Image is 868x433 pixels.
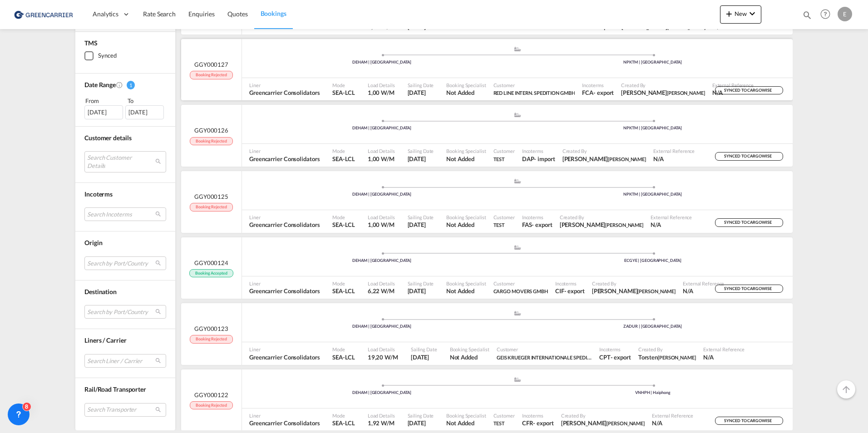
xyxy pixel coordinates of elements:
[368,287,395,295] span: 6,22 W/M
[522,148,555,154] span: Incoterms
[512,179,523,183] md-icon: assets/icons/custom/ship-fill.svg
[512,377,523,382] md-icon: assets/icons/custom/ship-fill.svg
[518,59,789,65] div: NPKTM | [GEOGRAPHIC_DATA]
[715,417,783,425] div: SYNCED TO CARGOWISE
[84,385,166,394] div: Rail/Road Transporter
[408,148,434,154] span: Sailing Date
[194,126,228,134] span: GGY000126
[194,325,228,333] span: GGY000123
[247,258,518,264] div: DEHAM | [GEOGRAPHIC_DATA]
[84,51,166,60] md-checkbox: Synced
[188,10,215,18] span: Enquiries
[84,106,123,119] div: [DATE]
[181,237,793,299] div: GGY000124 Booking Accepted assets/icons/custom/ship-fill.svgassets/icons/custom/roll-o-plane.svgP...
[493,280,548,287] span: Customer
[522,419,533,427] div: CFR
[560,221,643,229] span: Isabel Huebner
[683,280,724,287] span: External Reference
[181,105,793,167] div: GGY000126 Booking Rejected assets/icons/custom/ship-fill.svgassets/icons/custom/roll-o-plane.svgP...
[227,10,247,18] span: Quotes
[715,152,783,161] div: SYNCED TO CARGOWISE
[667,90,705,96] span: [PERSON_NAME]
[194,192,228,201] span: GGY000125
[493,287,548,295] span: CARGO MOVERS GMBH
[249,419,320,427] span: Greencarrier Consolidators
[493,420,505,426] span: TEST
[84,239,102,247] span: Origin
[84,190,113,198] span: Incoterms
[368,354,398,361] span: 19,20 W/M
[582,82,614,89] span: Incoterms
[249,412,320,419] span: Liner
[533,419,553,427] div: - export
[621,82,705,89] span: Created By
[143,10,176,18] span: Rate Search
[368,89,395,96] span: 1,00 W/M
[446,89,486,97] span: Not Added
[249,82,320,89] span: Liner
[564,287,585,295] div: - export
[84,39,98,47] span: TMS
[84,97,124,106] div: From
[181,171,793,233] div: GGY000125 Booking Rejected assets/icons/custom/ship-fill.svgassets/icons/custom/roll-o-plane.svgP...
[522,155,534,163] div: DAP
[446,221,486,229] span: Not Added
[332,280,355,287] span: Mode
[332,346,355,353] span: Mode
[561,412,645,419] span: Created By
[249,287,320,295] span: Greencarrier Consolidators
[838,7,852,21] div: E
[638,353,696,361] span: Torsten Sommer
[249,280,320,287] span: Liner
[446,287,486,295] span: Not Added
[712,82,754,89] span: External Reference
[93,10,118,19] span: Analytics
[592,280,676,287] span: Created By
[194,391,228,399] span: GGY000122
[332,287,355,295] span: SEA-LCL
[599,353,631,361] span: CPT export
[249,148,320,154] span: Liner
[561,419,645,427] span: Philip Barreiro
[652,419,693,427] span: N/A
[127,81,135,89] span: 1
[493,419,515,427] span: TEST
[127,97,167,106] div: To
[249,89,320,97] span: Greencarrier Consolidators
[841,384,852,395] md-icon: icon-arrow-up
[518,125,789,131] div: NPKTM | [GEOGRAPHIC_DATA]
[332,82,355,89] span: Mode
[408,221,434,229] span: 24 Sep 2025
[562,155,646,163] span: Isabel Huebner
[368,346,398,353] span: Load Details
[408,82,434,89] span: Sailing Date
[667,24,705,30] span: [PERSON_NAME]
[724,8,735,19] md-icon: icon-plus 400-fg
[724,286,774,295] span: SYNCED TO CARGOWISE
[368,148,395,154] span: Load Details
[411,353,437,361] span: 26 Sep 2025
[653,155,695,163] span: N/A
[818,6,833,22] span: Help
[408,412,434,419] span: Sailing Date
[446,419,486,427] span: Not Added
[599,353,611,361] div: CPT
[261,10,286,17] span: Bookings
[715,285,783,293] div: SYNCED TO CARGOWISE
[368,221,395,228] span: 1,00 W/M
[247,192,518,197] div: DEHAM | [GEOGRAPHIC_DATA]
[837,380,855,399] button: Go to Top
[518,258,789,264] div: ECGYE | [GEOGRAPHIC_DATA]
[534,155,555,163] div: - import
[84,336,166,345] div: Liners / Carrier
[332,221,355,229] span: SEA-LCL
[368,419,395,427] span: 1,92 W/M
[408,89,434,97] span: 24 Sep 2025
[249,155,320,163] span: Greencarrier Consolidators
[411,346,437,353] span: Sailing Date
[802,10,812,24] div: icon-magnify
[408,214,434,221] span: Sailing Date
[194,60,228,69] span: GGY000127
[332,412,355,419] span: Mode
[522,221,532,229] div: FAS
